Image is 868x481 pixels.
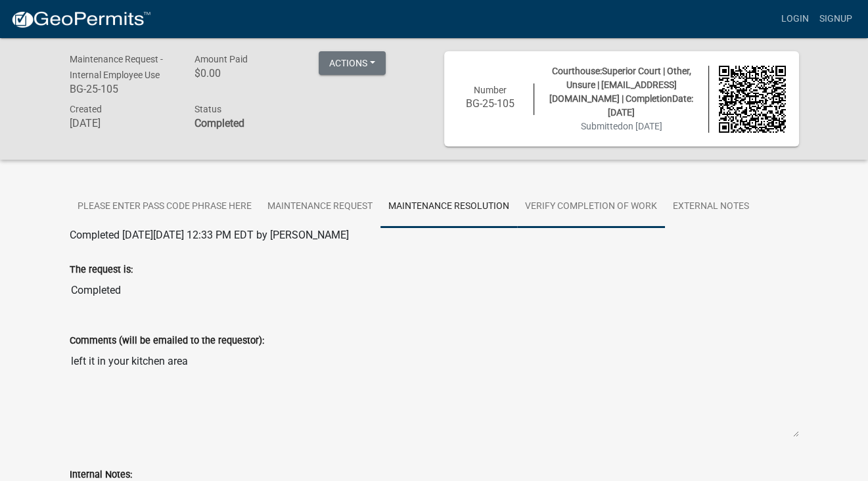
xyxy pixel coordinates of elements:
[194,54,247,64] span: Amount Paid
[665,186,757,228] a: External Notes
[719,66,786,133] img: QR code
[70,265,133,275] label: The request is:
[70,229,349,241] span: Completed [DATE][DATE] 12:33 PM EDT by [PERSON_NAME]
[380,186,517,228] a: Maintenance Resolution
[70,186,260,228] a: Please Enter Pass Code Phrase Here
[474,85,507,95] span: Number
[70,54,163,80] span: Maintenance Request - Internal Employee Use
[70,83,175,95] h6: BG-25-105
[194,104,221,114] span: Status
[70,336,264,346] label: Comments (will be emailed to the requestor):
[70,348,799,438] textarea: left it in your kitchen area
[194,67,299,80] h6: $0.00
[457,97,524,110] h6: BG-25-105
[814,7,857,32] a: Signup
[581,121,662,131] span: Submitted on [DATE]
[260,186,380,228] a: Maintenance Request
[194,117,244,129] strong: Completed
[70,117,175,129] h6: [DATE]
[70,470,132,480] label: Internal Notes:
[319,51,386,75] button: Actions
[70,104,102,114] span: Created
[549,66,693,118] span: Courthouse:Superior Court | Other, Unsure | [EMAIL_ADDRESS][DOMAIN_NAME] | CompletionDate: [DATE]
[517,186,665,228] a: Verify Completion of work
[776,7,814,32] a: Login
